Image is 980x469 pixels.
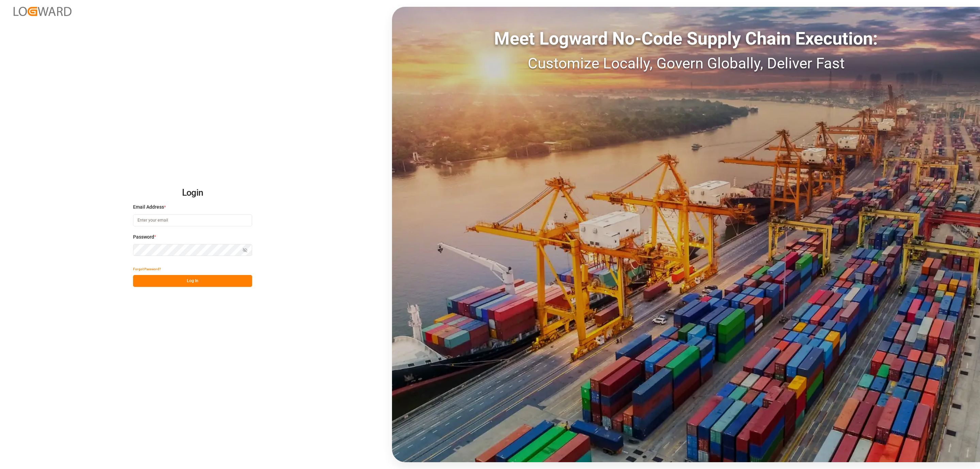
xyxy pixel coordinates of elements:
img: Logward_new_orange.png [14,7,71,16]
button: Log In [133,275,252,287]
div: Customize Locally, Govern Globally, Deliver Fast [392,52,980,75]
div: Meet Logward No-Code Supply Chain Execution: [392,26,980,52]
input: Enter your email [133,214,252,226]
span: Password [133,233,154,241]
button: Forgot Password? [133,263,161,275]
h2: Login [133,182,252,204]
span: Email Address [133,204,164,211]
